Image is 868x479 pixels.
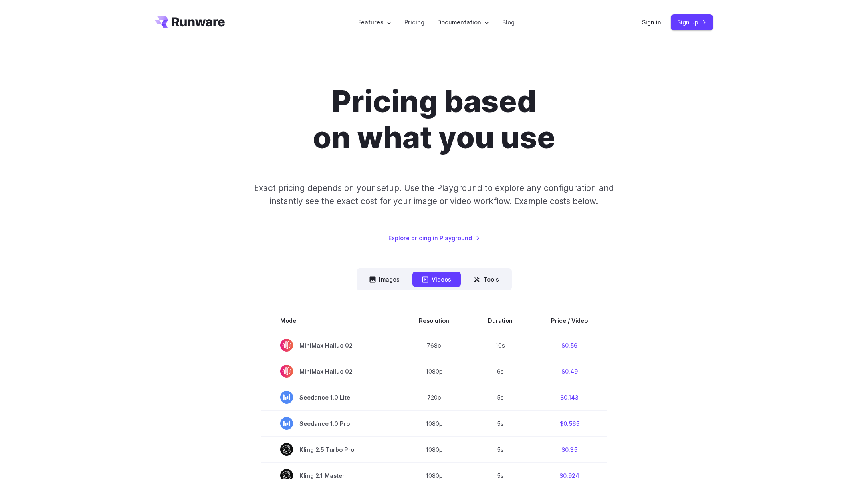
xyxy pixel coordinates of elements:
[468,358,532,384] td: 6s
[468,411,532,437] td: 5s
[400,310,468,332] th: Resolution
[400,411,468,437] td: 1080p
[400,332,468,358] td: 768p
[360,272,409,287] button: Images
[280,365,380,378] span: MiniMax Hailuo 02
[400,437,468,463] td: 1080p
[437,18,489,27] label: Documentation
[280,417,380,430] span: Seedance 1.0 Pro
[400,358,468,384] td: 1080p
[468,332,532,358] td: 10s
[468,310,532,332] th: Duration
[464,272,509,287] button: Tools
[532,384,607,411] td: $0.143
[532,411,607,437] td: $0.565
[671,14,713,30] a: Sign up
[532,310,607,332] th: Price / Video
[388,233,480,243] a: Explore pricing in Playground
[400,384,468,411] td: 720p
[412,272,461,287] button: Videos
[532,437,607,463] td: $0.35
[468,384,532,411] td: 5s
[155,16,225,28] a: Go to /
[280,443,380,456] span: Kling 2.5 Turbo Pro
[211,83,657,156] h1: Pricing based on what you use
[502,18,515,27] a: Blog
[280,339,380,352] span: MiniMax Hailuo 02
[532,332,607,358] td: $0.56
[358,18,392,27] label: Features
[468,437,532,463] td: 5s
[261,310,400,332] th: Model
[239,181,629,208] p: Exact pricing depends on your setup. Use the Playground to explore any configuration and instantl...
[642,18,661,27] a: Sign in
[280,391,380,404] span: Seedance 1.0 Lite
[404,18,424,27] a: Pricing
[532,358,607,384] td: $0.49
